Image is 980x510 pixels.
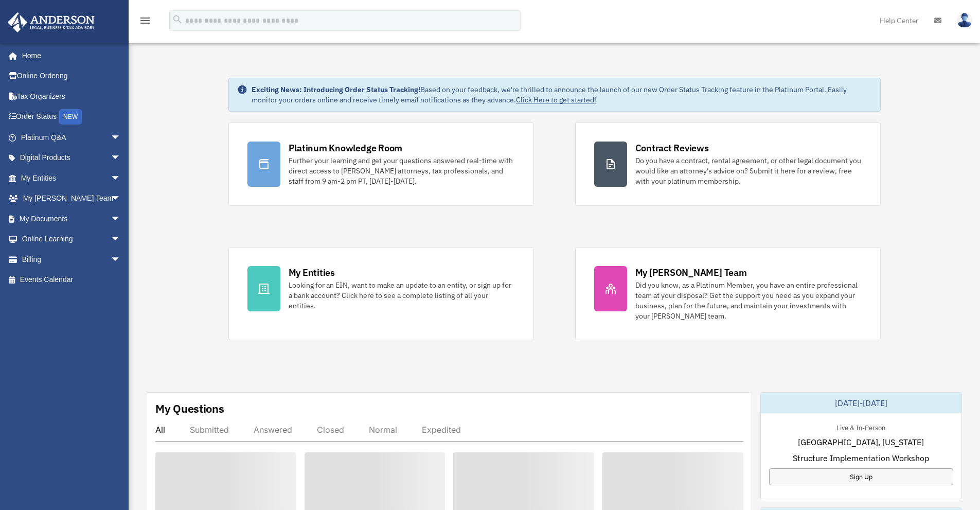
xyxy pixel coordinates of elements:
div: Based on your feedback, we're thrilled to announce the launch of our new Order Status Tracking fe... [252,84,872,105]
span: arrow_drop_down [111,249,131,270]
a: menu [139,18,151,27]
div: [DATE]-[DATE] [761,393,961,413]
a: Platinum Q&Aarrow_drop_down [7,127,136,148]
a: Platinum Knowledge Room Further your learning and get your questions answered real-time with dire... [228,122,534,206]
span: Structure Implementation Workshop [793,452,929,464]
span: arrow_drop_down [111,188,131,209]
div: Further your learning and get your questions answered real-time with direct access to [PERSON_NAM... [289,155,515,186]
a: Sign Up [769,468,953,485]
div: Submitted [190,425,229,435]
a: Billingarrow_drop_down [7,249,136,270]
span: arrow_drop_down [111,148,131,169]
div: Did you know, as a Platinum Member, you have an entire professional team at your disposal? Get th... [635,280,862,321]
div: Do you have a contract, rental agreement, or other legal document you would like an attorney's ad... [635,155,862,186]
div: My Entities [289,266,335,279]
a: My Entities Looking for an EIN, want to make an update to an entity, or sign up for a bank accoun... [228,247,534,340]
a: Click Here to get started! [516,95,596,104]
a: My Documentsarrow_drop_down [7,208,136,229]
div: Normal [369,425,397,435]
span: arrow_drop_down [111,168,131,189]
div: All [155,425,165,435]
a: Tax Organizers [7,86,136,107]
div: My [PERSON_NAME] Team [635,266,747,279]
a: Contract Reviews Do you have a contract, rental agreement, or other legal document you would like... [575,122,881,206]
div: Platinum Knowledge Room [289,142,403,154]
span: arrow_drop_down [111,208,131,230]
a: My Entitiesarrow_drop_down [7,168,136,188]
i: search [172,14,183,25]
div: Closed [317,425,344,435]
a: Order StatusNEW [7,107,136,128]
span: arrow_drop_down [111,127,131,148]
a: Online Ordering [7,66,136,86]
div: NEW [59,109,82,125]
div: Answered [254,425,292,435]
span: [GEOGRAPHIC_DATA], [US_STATE] [798,436,924,448]
div: Looking for an EIN, want to make an update to an entity, or sign up for a bank account? Click her... [289,280,515,311]
a: Digital Productsarrow_drop_down [7,148,136,168]
div: My Questions [155,401,224,416]
a: My [PERSON_NAME] Team Did you know, as a Platinum Member, you have an entire professional team at... [575,247,881,340]
div: Expedited [422,425,461,435]
img: User Pic [957,13,972,28]
a: Online Learningarrow_drop_down [7,229,136,250]
strong: Exciting News: Introducing Order Status Tracking! [252,85,420,94]
a: Home [7,45,131,66]
span: arrow_drop_down [111,229,131,250]
div: Contract Reviews [635,142,709,154]
a: Events Calendar [7,270,136,290]
a: My [PERSON_NAME] Teamarrow_drop_down [7,188,136,209]
i: menu [139,14,151,27]
div: Live & In-Person [828,421,894,432]
img: Anderson Advisors Platinum Portal [5,12,98,32]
